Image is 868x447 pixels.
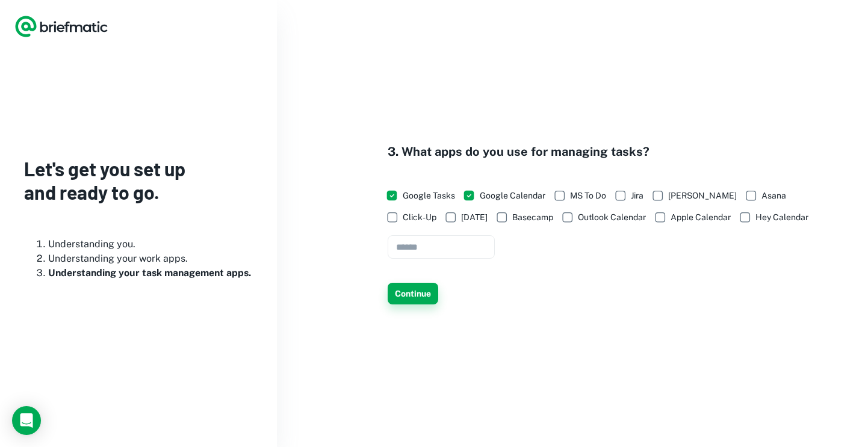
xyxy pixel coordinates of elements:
span: Basecamp [512,211,553,224]
span: Jira [631,189,643,202]
span: [DATE] [461,211,488,224]
li: Understanding you. [48,237,253,251]
h4: 3. What apps do you use for managing tasks? [388,143,854,161]
span: Asana [761,189,786,202]
li: Understanding your work apps. [48,251,253,266]
span: Apple Calendar [671,211,731,224]
span: Click-Up [403,211,436,224]
h3: Let's get you set up and ready to go. [24,157,253,203]
div: Load Chat [12,406,41,435]
span: Google Calendar [480,189,545,202]
span: MS To Do [570,189,606,202]
b: Understanding your task management apps. [48,267,251,279]
span: [PERSON_NAME] [668,189,737,202]
span: Outlook Calendar [578,211,646,224]
span: Google Tasks [403,189,455,202]
span: Hey Calendar [755,211,808,224]
a: Logo [14,14,108,39]
button: Continue [388,283,438,304]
